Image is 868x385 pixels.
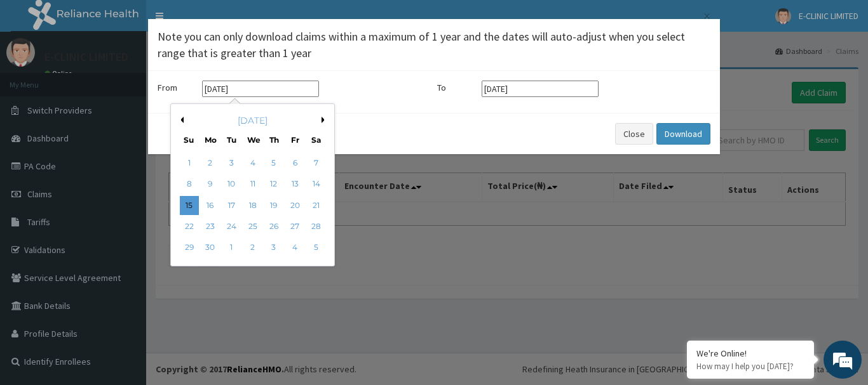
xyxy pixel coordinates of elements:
[307,153,326,173] div: Choose Saturday, June 7th, 2025
[180,217,199,236] div: Choose Sunday, June 22nd, 2025
[285,196,304,215] div: Choose Friday, June 20th, 2025
[322,117,328,123] button: Next Month
[226,134,237,145] div: Tu
[201,217,220,236] div: Choose Monday, June 23rd, 2025
[696,361,804,372] p: How may I help you today?
[177,117,184,123] button: Previous Month
[222,217,241,236] div: Choose Tuesday, June 24th, 2025
[264,217,283,236] div: Choose Thursday, June 26th, 2025
[201,175,220,194] div: Choose Monday, June 9th, 2025
[222,238,241,258] div: Choose Tuesday, July 1st, 2025
[702,10,710,23] button: Close
[158,29,710,61] h4: Note you can only download claims within a maximum of 1 year and the dates will auto-adjust when ...
[180,196,199,215] div: Choose Sunday, June 15th, 2025
[180,238,199,258] div: Choose Sunday, June 29th, 2025
[247,134,258,145] div: We
[243,196,262,215] div: Choose Wednesday, June 18th, 2025
[307,196,326,215] div: Choose Saturday, June 21st, 2025
[243,175,262,194] div: Choose Wednesday, June 11th, 2025
[243,238,262,258] div: Choose Wednesday, July 2nd, 2025
[703,8,710,25] span: ×
[285,153,304,173] div: Choose Friday, June 6th, 2025
[656,123,710,145] button: Download
[201,238,220,258] div: Choose Monday, June 30th, 2025
[180,175,199,194] div: Choose Sunday, June 8th, 2025
[482,81,599,97] input: Select end date
[205,134,215,145] div: Mo
[264,153,283,173] div: Choose Thursday, June 5th, 2025
[184,134,194,145] div: Su
[285,238,304,258] div: Choose Friday, July 4th, 2025
[201,196,220,215] div: Choose Monday, June 16th, 2025
[179,153,327,259] div: month 2025-06
[307,175,326,194] div: Choose Saturday, June 14th, 2025
[307,217,326,236] div: Choose Saturday, June 28th, 2025
[264,196,283,215] div: Choose Thursday, June 19th, 2025
[201,153,220,173] div: Choose Monday, June 2nd, 2025
[290,134,301,145] div: Fr
[264,238,283,258] div: Choose Thursday, July 3rd, 2025
[243,153,262,173] div: Choose Wednesday, June 4th, 2025
[437,81,475,94] label: To
[311,134,322,145] div: Sa
[222,175,241,194] div: Choose Tuesday, June 10th, 2025
[180,153,199,173] div: Choose Sunday, June 1st, 2025
[285,175,304,194] div: Choose Friday, June 13th, 2025
[285,217,304,236] div: Choose Friday, June 27th, 2025
[269,134,280,145] div: Th
[158,81,196,94] label: From
[222,196,241,215] div: Choose Tuesday, June 17th, 2025
[222,153,241,173] div: Choose Tuesday, June 3rd, 2025
[243,217,262,236] div: Choose Wednesday, June 25th, 2025
[696,348,804,359] div: We're Online!
[307,238,326,258] div: Choose Saturday, July 5th, 2025
[202,81,319,97] input: Select start date
[176,114,329,127] div: [DATE]
[615,123,653,145] button: Close
[264,175,283,194] div: Choose Thursday, June 12th, 2025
